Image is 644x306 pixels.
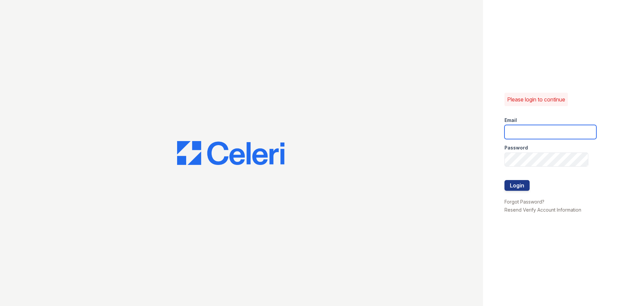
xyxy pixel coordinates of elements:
a: Forgot Password? [504,199,544,205]
p: Please login to continue [507,95,565,103]
a: Resend Verify Account Information [504,207,581,213]
img: CE_Logo_Blue-a8612792a0a2168367f1c8372b55b34899dd931a85d93a1a3d3e32e68fde9ad4.png [177,141,284,165]
label: Email [504,117,517,124]
label: Password [504,144,528,151]
button: Login [504,180,530,191]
